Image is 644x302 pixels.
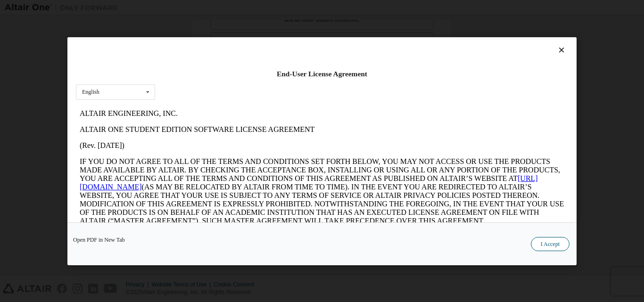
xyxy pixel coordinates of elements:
p: This Altair One Student Edition Software License Agreement (“Agreement”) is between Altair Engine... [4,127,488,161]
div: End-User License Agreement [76,69,568,79]
div: English [82,89,99,95]
a: Open PDF in New Tab [73,237,125,242]
p: (Rev. [DATE]) [4,36,488,44]
p: ALTAIR ONE STUDENT EDITION SOFTWARE LICENSE AGREEMENT [4,20,488,28]
p: IF YOU DO NOT AGREE TO ALL OF THE TERMS AND CONDITIONS SET FORTH BELOW, YOU MAY NOT ACCESS OR USE... [4,52,488,120]
button: I Accept [531,237,570,251]
p: ALTAIR ENGINEERING, INC. [4,4,488,12]
a: [URL][DOMAIN_NAME] [4,69,462,85]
